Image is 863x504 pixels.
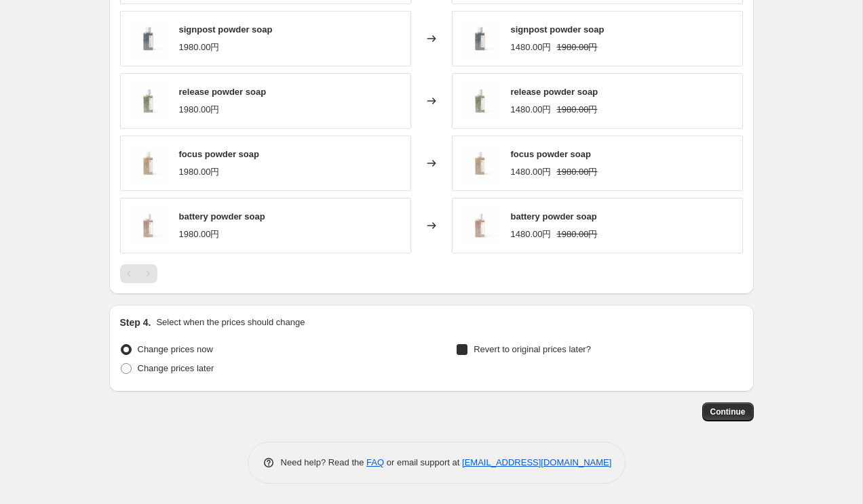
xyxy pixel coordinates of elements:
[511,228,552,241] div: 1480.00円
[179,103,220,117] div: 1980.00円
[511,87,598,97] span: release powder soap
[511,165,552,179] div: 1480.00円
[459,18,500,59] img: powder-signpost_80x.jpg
[702,402,754,421] button: Continue
[128,205,168,246] img: powder-battery_80x.jpg
[179,24,273,35] span: signpost powder soap
[557,41,598,54] strike: 1980.00円
[120,316,151,329] h2: Step 4.
[459,81,500,121] img: powder-release_80x.jpg
[179,41,220,54] div: 1980.00円
[281,457,367,467] span: Need help? Read the
[179,165,220,179] div: 1980.00円
[156,316,305,329] p: Select when the prices should change
[366,457,384,467] a: FAQ
[462,457,611,467] a: [EMAIL_ADDRESS][DOMAIN_NAME]
[511,103,552,117] div: 1480.00円
[557,103,598,117] strike: 1980.00円
[179,228,220,241] div: 1980.00円
[459,143,500,184] img: powder-focus_80x.jpg
[511,41,552,54] div: 1480.00円
[474,344,591,354] span: Revert to original prices later?
[710,406,746,417] span: Continue
[179,87,267,97] span: release powder soap
[138,344,213,354] span: Change prices now
[511,24,605,35] span: signpost powder soap
[128,18,168,59] img: powder-signpost_80x.jpg
[179,211,265,222] span: battery powder soap
[459,205,500,246] img: powder-battery_80x.jpg
[511,211,597,222] span: battery powder soap
[384,457,462,467] span: or email support at
[120,264,157,283] nav: Pagination
[128,143,168,184] img: powder-focus_80x.jpg
[557,228,598,241] strike: 1980.00円
[128,81,168,121] img: powder-release_80x.jpg
[511,149,591,159] span: focus powder soap
[138,363,214,373] span: Change prices later
[179,149,259,159] span: focus powder soap
[557,165,598,179] strike: 1980.00円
